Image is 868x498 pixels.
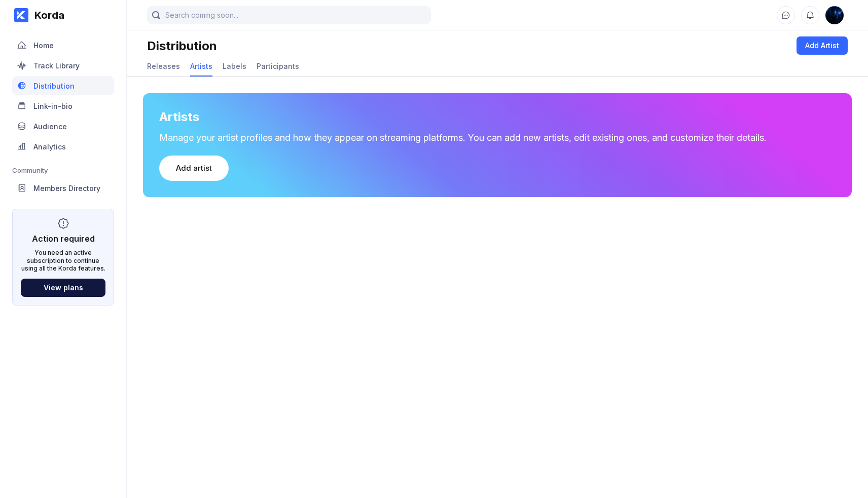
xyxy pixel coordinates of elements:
[33,61,80,70] div: Track Library
[805,41,839,51] div: Add Artist
[33,82,75,90] div: Distribution
[190,57,212,76] a: Artists
[147,57,180,76] a: Releases
[257,57,299,76] a: Participants
[12,166,114,174] div: Community
[33,41,54,50] div: Home
[33,184,100,193] div: Members Directory
[12,178,114,199] a: Members Directory
[12,56,114,76] a: Track Library
[223,57,246,76] a: Labels
[159,109,199,124] div: Artists
[12,35,114,56] a: Home
[159,156,229,181] button: Add artist
[28,9,64,21] div: Korda
[33,122,67,131] div: Audience
[825,6,844,24] div: Robert Mang
[257,62,299,70] div: Participants
[12,76,114,96] a: Distribution
[21,249,105,273] div: You need an active subscription to continue using all the Korda features.
[33,142,66,151] div: Analytics
[33,102,73,110] div: Link-in-bio
[159,132,836,143] div: Manage your artist profiles and how they appear on streaming platforms. You can add new artists, ...
[12,137,114,157] a: Analytics
[797,36,848,55] button: Add Artist
[147,39,217,53] div: Distribution
[825,6,844,24] img: 160x160
[12,117,114,137] a: Audience
[12,96,114,117] a: Link-in-bio
[21,279,105,297] button: View plans
[223,62,246,70] div: Labels
[176,163,212,173] div: Add artist
[147,6,431,24] input: Search coming soon...
[32,234,95,244] div: Action required
[147,62,180,70] div: Releases
[190,62,212,70] div: Artists
[44,283,83,292] div: View plans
